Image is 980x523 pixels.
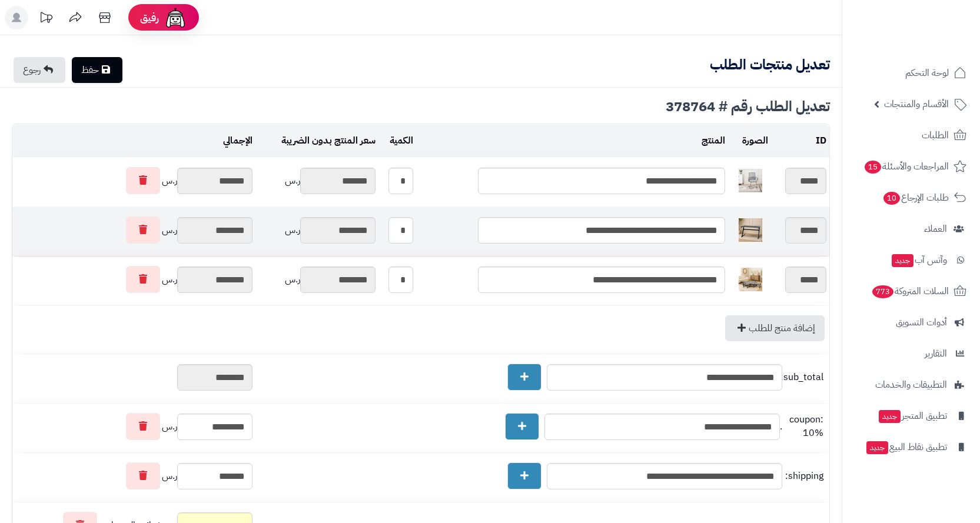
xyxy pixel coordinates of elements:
[785,469,823,483] span: shipping:
[849,215,973,243] a: العملاء
[258,168,376,194] div: ر.س
[15,167,253,194] div: ر.س
[905,65,949,81] span: لوحة التحكم
[849,371,973,399] a: التطبيقات والخدمات
[12,125,255,157] td: الإجمالي
[875,377,947,393] span: التطبيقات والخدمات
[882,189,949,206] span: طلبات الإرجاع
[849,59,973,87] a: لوحة التحكم
[872,285,893,298] span: 773
[849,152,973,181] a: المراجعات والأسئلة15
[739,268,762,291] img: 1758530642-1-40x40.jpg
[849,339,973,368] a: التقارير
[785,371,823,384] span: sub_total:
[849,184,973,212] a: طلبات الإرجاع10
[900,33,969,58] img: logo-2.png
[925,345,947,362] span: التقارير
[728,125,772,157] td: الصورة
[258,217,376,244] div: ر.س
[771,125,829,157] td: ID
[15,266,253,293] div: ر.س
[164,6,187,29] img: ai-face.png
[258,413,826,440] div: .
[849,433,973,461] a: تطبيق نقاط البيعجديد
[865,161,881,174] span: 15
[255,125,378,157] td: سعر المنتج بدون الضريبة
[739,169,762,192] img: 1750581797-1-40x40.jpg
[15,462,253,489] div: ر.س
[739,218,762,242] img: 1757747770-1-40x40.jpg
[884,96,949,112] span: الأقسام والمنتجات
[891,252,947,268] span: وآتس آب
[849,121,973,149] a: الطلبات
[892,254,913,267] span: جديد
[15,216,253,244] div: ر.س
[849,308,973,337] a: أدوات التسويق
[72,57,122,83] a: حفظ
[865,439,947,455] span: تطبيق نقاط البيع
[863,158,949,175] span: المراجعات والأسئلة
[258,267,376,293] div: ر.س
[896,314,947,331] span: أدوات التسويق
[922,127,949,144] span: الطلبات
[378,125,416,157] td: الكمية
[14,57,65,83] a: رجوع
[871,283,949,299] span: السلات المتروكة
[725,315,825,341] a: إضافة منتج للطلب
[12,99,830,114] div: تعديل الطلب رقم # 378764
[140,11,159,25] span: رفيق
[785,413,823,440] span: coupon: 10%
[31,6,61,32] a: تحديثات المنصة
[866,441,888,454] span: جديد
[924,221,947,237] span: العملاء
[710,54,830,75] b: تعديل منتجات الطلب
[879,410,901,423] span: جديد
[883,192,900,205] span: 10
[878,408,947,424] span: تطبيق المتجر
[849,402,973,430] a: تطبيق المتجرجديد
[416,125,728,157] td: المنتج
[849,277,973,305] a: السلات المتروكة773
[849,246,973,274] a: وآتس آبجديد
[15,413,253,440] div: ر.س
